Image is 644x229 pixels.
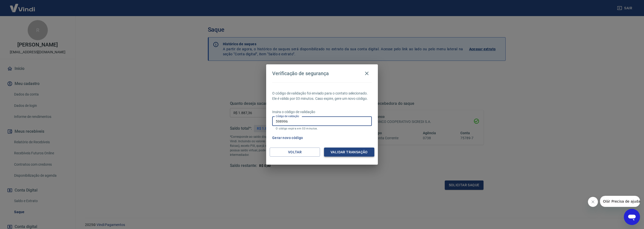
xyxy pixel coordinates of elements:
iframe: Fechar mensagem [588,197,598,207]
iframe: Botão para abrir a janela de mensagens [624,209,640,225]
h4: Verificação de segurança [272,70,329,76]
button: Voltar [270,148,320,157]
span: Olá! Precisa de ajuda? [3,4,42,8]
p: O código expira em 03 minutos. [276,127,368,130]
button: Gerar novo código [270,133,305,143]
p: Insira o código de validação [272,109,372,115]
button: Validar transação [324,148,374,157]
iframe: Mensagem da empresa [600,196,640,207]
p: O código de validação foi enviado para o contato selecionado. Ele é válido por 03 minutos. Caso e... [272,91,372,101]
label: Código de validação [276,114,299,118]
